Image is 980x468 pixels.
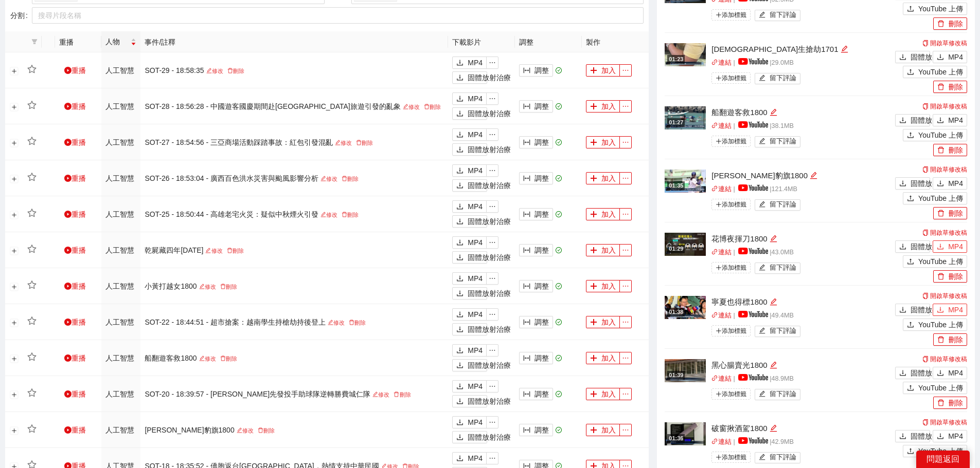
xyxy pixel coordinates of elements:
font: 修改 [212,68,223,74]
button: 下載MP4 [933,114,967,126]
font: MP4 [948,53,963,61]
span: 省略 [620,211,631,218]
font: 加入 [601,318,616,326]
span: 關聯 [711,185,718,192]
button: 省略 [486,128,498,141]
button: 刪除刪除 [933,270,967,283]
button: 列寬調整 [519,280,553,292]
font: 開啟草修改稿 [930,40,967,47]
span: 下載 [937,53,944,62]
span: 關聯 [711,122,718,129]
font: 調整 [534,138,549,146]
font: YouTube 上傳 [918,131,963,139]
font: 調整 [534,246,549,254]
button: 加加入 [586,208,620,220]
button: 下載固體放射治療 [452,179,487,192]
span: 編輯 [320,212,326,217]
font: MP4 [948,179,963,188]
button: 加加入 [586,244,620,256]
span: 刪除 [937,146,945,155]
font: 固體放射治療 [468,217,511,226]
button: 刪除刪除 [933,17,967,30]
font: 固體放射治療 [911,53,954,61]
font: 刪除 [347,212,359,218]
font: 重播 [72,246,86,254]
font: 重播 [72,174,86,182]
font: MP4 [468,238,483,247]
font: 重播 [72,282,86,290]
font: 刪除 [949,272,963,280]
span: 下載 [456,59,464,67]
button: 上傳YouTube 上傳 [903,3,967,15]
button: 列寬調整 [519,244,553,256]
font: 刪除 [362,140,373,146]
button: 列寬調整 [519,136,553,148]
font: MP4 [468,310,483,319]
div: 編輯 [810,170,817,182]
a: 關聯連結 [711,312,732,319]
font: MP4 [468,202,483,211]
button: 編輯留下評論 [755,199,800,211]
div: 編輯 [770,296,777,308]
span: 下載 [456,74,464,82]
img: yt_logo_rgb_light.a676ea31.png [738,248,768,254]
span: 編輯 [205,248,211,253]
button: 省略 [486,57,498,69]
button: 下載固體放射治療 [452,143,487,156]
span: 刪除 [227,248,233,253]
span: 編輯 [759,264,765,272]
font: YouTube 上傳 [918,5,963,13]
span: 刪除 [227,68,233,73]
span: 加 [590,139,597,147]
button: 展開行 [10,211,19,219]
span: 加 [590,67,597,75]
span: 複製 [922,230,929,236]
span: 列寬 [523,211,530,219]
font: 01:23 [669,56,683,62]
button: 展開行 [10,175,19,183]
span: 下載 [456,110,464,118]
button: 下載固體放射治療 [895,51,930,63]
font: 加入 [601,210,616,218]
img: yt_logo_rgb_light.a676ea31.png [738,121,768,128]
span: 關聯 [711,312,718,319]
span: 下載 [937,243,944,251]
font: 01:35 [669,182,683,189]
font: 加入 [601,282,616,290]
span: 下載 [456,95,464,103]
button: 展開行 [10,103,19,111]
span: 刪除 [937,273,945,281]
font: 連結 [718,185,732,193]
span: 省略 [620,139,631,146]
button: 省略 [486,236,498,249]
span: 下載 [899,306,906,314]
font: 加入 [601,174,616,182]
button: 省略 [619,208,632,220]
span: 刪除 [424,104,430,109]
span: 遊戲圈 [64,103,72,110]
font: 固體放射治療 [468,253,511,261]
span: 編輯 [770,108,777,116]
img: yt_logo_rgb_light.a676ea31.png [738,58,768,65]
font: 調整 [534,282,549,290]
font: 刪除 [430,104,441,110]
font: 刪除 [226,284,237,290]
button: 刪除刪除 [933,81,967,93]
font: 調整 [534,318,549,326]
button: 下載固體放射治療 [452,71,487,84]
font: 刪除 [949,209,963,217]
button: 加加入 [586,172,620,184]
div: 編輯 [770,233,777,245]
button: 下載MP4 [933,51,967,63]
font: 刪除 [949,146,963,154]
font: 留下評論 [770,74,796,82]
span: 列寬 [523,175,530,183]
font: 修改 [205,284,216,290]
font: MP4 [948,116,963,124]
a: 關聯連結 [711,185,732,193]
font: 01:29 [669,246,683,252]
span: 刪除 [342,212,347,217]
span: 下載 [456,254,464,262]
button: 下載固體放射治療 [895,304,930,316]
font: MP4 [468,95,483,103]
